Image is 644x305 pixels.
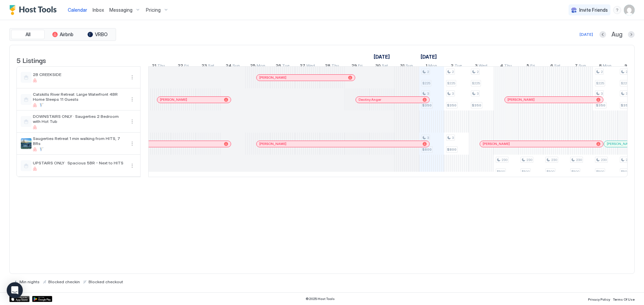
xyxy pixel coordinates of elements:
div: User profile [624,5,635,15]
span: 1 [426,63,427,70]
a: August 1, 2025 [372,52,391,62]
a: August 31, 2025 [398,62,415,71]
span: 7 [575,63,578,70]
span: 2 [601,70,603,74]
a: August 27, 2025 [298,62,317,71]
div: menu [128,118,136,126]
span: Inbox [93,7,104,13]
a: September 7, 2025 [573,62,588,71]
span: 230 [501,158,507,162]
a: September 6, 2025 [549,62,562,71]
span: 2 [477,70,479,74]
a: September 1, 2025 [424,62,439,71]
span: 3 [477,91,479,96]
a: September 1, 2025 [419,52,438,62]
button: More options [128,140,136,148]
a: August 24, 2025 [224,62,241,71]
a: Terms Of Use [613,295,635,302]
span: Wed [306,63,315,70]
span: 3 [452,136,454,140]
span: Thu [331,63,339,70]
span: Pricing [146,7,161,13]
div: menu [613,6,621,14]
span: Destiny Anger [359,97,381,102]
button: More options [128,162,136,170]
button: All [11,30,45,39]
button: Previous month [599,31,606,38]
div: tab-group [9,28,116,41]
span: 230 [526,158,532,162]
span: 2 [427,70,429,74]
span: Wed [479,63,487,70]
span: Airbnb [60,31,73,37]
a: September 8, 2025 [597,62,613,71]
span: 5 Listings [16,55,46,65]
span: Min nights [19,279,40,284]
span: 3 [427,136,429,140]
span: © 2025 Host Tools [306,297,335,301]
span: 230 [551,158,557,162]
span: $350 [472,103,481,107]
button: More options [128,73,136,81]
span: 26 [276,63,281,70]
div: listing image [21,138,32,149]
a: August 30, 2025 [374,62,390,71]
a: August 28, 2025 [323,62,341,71]
span: 31 [400,63,405,70]
span: Tue [454,63,462,70]
span: 25 [250,63,256,70]
span: Catskills River Retreat: Large Waterfront 4BR Home Sleeps 11 Guests [33,92,125,102]
span: [PERSON_NAME] [259,75,286,80]
span: 6 [550,63,553,70]
span: 29 [352,63,357,70]
button: More options [128,95,136,103]
a: Google Play Store [32,296,52,302]
span: DOWNSTAIRS ONLY · Saugerties 2 Bedroom with Hot Tub [33,114,125,124]
span: $225 [447,81,455,85]
span: 2 [626,70,628,74]
span: $225 [472,81,480,85]
span: 3 [601,91,603,96]
a: August 26, 2025 [274,62,291,71]
span: Fri [358,63,363,70]
span: 4 [500,63,503,70]
span: 230 [576,158,582,162]
button: VRBO [81,30,114,39]
span: Sat [554,63,560,70]
span: 3 [626,91,628,96]
button: More options [128,118,136,126]
button: [DATE] [579,30,594,39]
span: Mon [428,63,437,70]
span: $500 [546,169,554,174]
div: menu [128,140,136,148]
a: Calendar [68,6,87,13]
span: Tue [282,63,289,70]
div: menu [128,95,136,103]
span: 30 [375,63,381,70]
span: 230 [601,158,607,162]
span: 21 [152,63,156,70]
span: $225 [422,81,430,85]
span: Messaging [109,7,132,13]
span: 3 [475,63,478,70]
span: $225 [596,81,604,85]
div: menu [128,162,136,170]
a: September 9, 2025 [623,62,637,71]
a: August 25, 2025 [249,62,267,71]
span: Sun [232,63,240,70]
span: 2 [452,70,454,74]
span: $500 [621,169,629,174]
span: $500 [497,169,505,174]
span: 28 [325,63,330,70]
span: 27 [300,63,305,70]
span: 23 [202,63,207,70]
span: Mon [603,63,611,70]
span: UPSTAIRS ONLY · Spacious 5BR - Next to HITS [33,160,125,165]
span: Privacy Policy [588,297,610,301]
span: 230 [626,158,632,162]
div: Open Intercom Messenger [7,282,23,298]
span: $500 [596,169,604,174]
button: Next month [628,31,635,38]
a: Host Tools Logo [9,5,60,15]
